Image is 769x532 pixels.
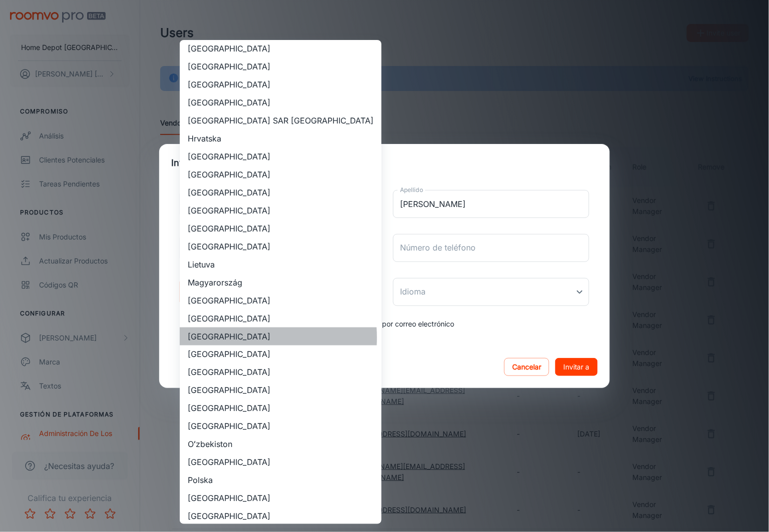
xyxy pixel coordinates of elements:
[180,489,381,507] li: [GEOGRAPHIC_DATA]
[180,291,381,309] li: [GEOGRAPHIC_DATA]
[180,129,381,147] li: Hrvatska
[180,219,381,237] li: [GEOGRAPHIC_DATA]
[180,111,381,129] li: [GEOGRAPHIC_DATA] SAR [GEOGRAPHIC_DATA]
[180,435,381,453] li: Oʻzbekiston
[180,345,381,363] li: [GEOGRAPHIC_DATA]
[180,399,381,417] li: [GEOGRAPHIC_DATA]
[180,237,381,255] li: [GEOGRAPHIC_DATA]
[180,93,381,111] li: [GEOGRAPHIC_DATA]
[180,417,381,435] li: [GEOGRAPHIC_DATA]
[180,471,381,489] li: Polska
[180,453,381,471] li: [GEOGRAPHIC_DATA]
[180,183,381,201] li: [GEOGRAPHIC_DATA]
[180,273,381,291] li: Magyarország
[180,309,381,327] li: [GEOGRAPHIC_DATA]
[180,363,381,381] li: [GEOGRAPHIC_DATA]
[180,39,381,57] li: [GEOGRAPHIC_DATA]
[180,327,381,345] li: [GEOGRAPHIC_DATA]
[180,201,381,219] li: [GEOGRAPHIC_DATA]
[180,75,381,93] li: [GEOGRAPHIC_DATA]
[180,165,381,183] li: [GEOGRAPHIC_DATA]
[180,255,381,273] li: Lietuva
[180,381,381,399] li: [GEOGRAPHIC_DATA]
[180,57,381,75] li: [GEOGRAPHIC_DATA]
[180,507,381,525] li: [GEOGRAPHIC_DATA]
[180,147,381,165] li: [GEOGRAPHIC_DATA]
